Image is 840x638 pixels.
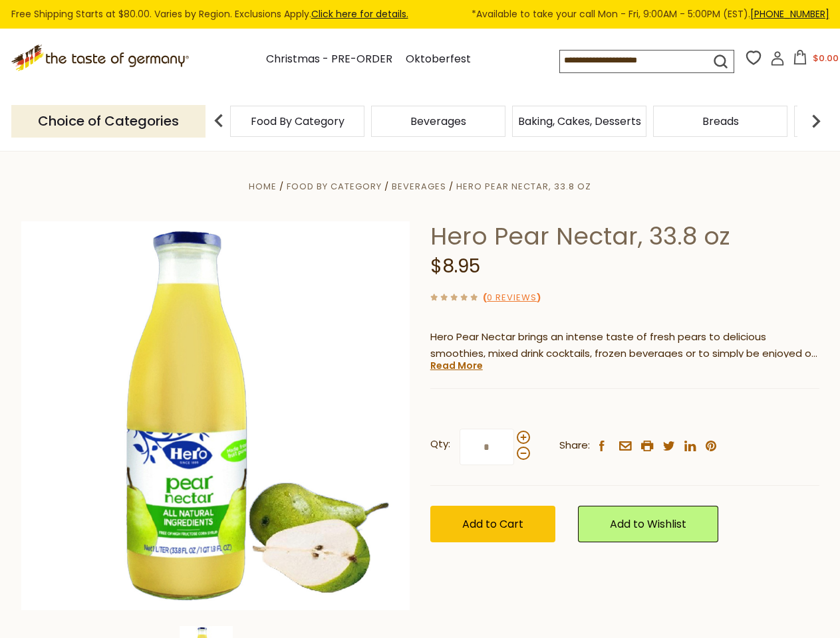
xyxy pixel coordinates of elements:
[559,437,590,454] span: Share:
[813,52,839,64] span: $0.00
[430,359,483,372] a: Read More
[803,108,829,134] img: next arrow
[11,105,206,138] p: Choice of Categories
[518,116,641,126] a: Baking, Cakes, Desserts
[430,253,480,279] span: $8.95
[483,291,541,304] span: ( )
[206,108,232,134] img: previous arrow
[266,51,392,68] a: Christmas - PRE-ORDER
[410,116,466,126] a: Beverages
[430,221,819,251] h1: Hero Pear Nectar, 33.8 oz
[456,180,591,193] a: Hero Pear Nectar, 33.8 oz
[430,506,555,542] button: Add to Cart
[406,51,471,68] a: Oktoberfest
[462,516,523,532] span: Add to Cart
[249,180,277,193] a: Home
[472,7,829,22] span: *Available to take your call Mon - Fri, 9:00AM - 5:00PM (EST).
[750,7,829,21] a: [PHONE_NUMBER]
[21,221,410,610] img: Hero Pear Nectar, 33.8 oz
[251,116,345,126] a: Food By Category
[311,7,408,21] a: Click here for details.
[702,116,739,126] a: Breads
[430,329,819,362] p: Hero Pear Nectar brings an intense taste of fresh pears to delicious smoothies, mixed drink cockt...
[487,291,537,305] a: 0 Reviews
[11,7,829,22] div: Free Shipping Starts at $80.00. Varies by Region. Exclusions Apply.
[287,180,382,193] a: Food By Category
[430,436,450,453] strong: Qty:
[578,506,718,542] a: Add to Wishlist
[460,429,514,465] input: Qty:
[392,180,446,193] a: Beverages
